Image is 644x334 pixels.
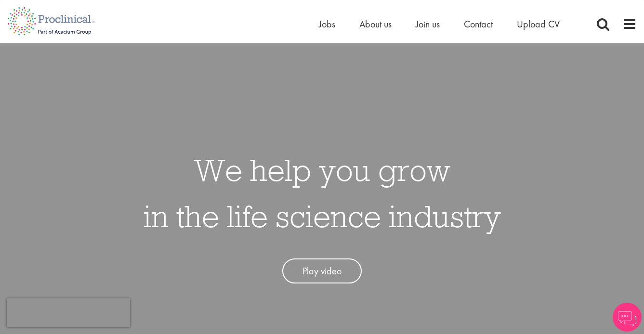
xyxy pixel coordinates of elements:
[464,18,493,30] a: Contact
[282,258,362,284] a: Play video
[359,18,392,30] a: About us
[319,18,335,30] a: Jobs
[144,147,501,239] h1: We help you grow in the life science industry
[613,303,642,332] img: Chatbot
[517,18,560,30] a: Upload CV
[416,18,440,30] a: Join us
